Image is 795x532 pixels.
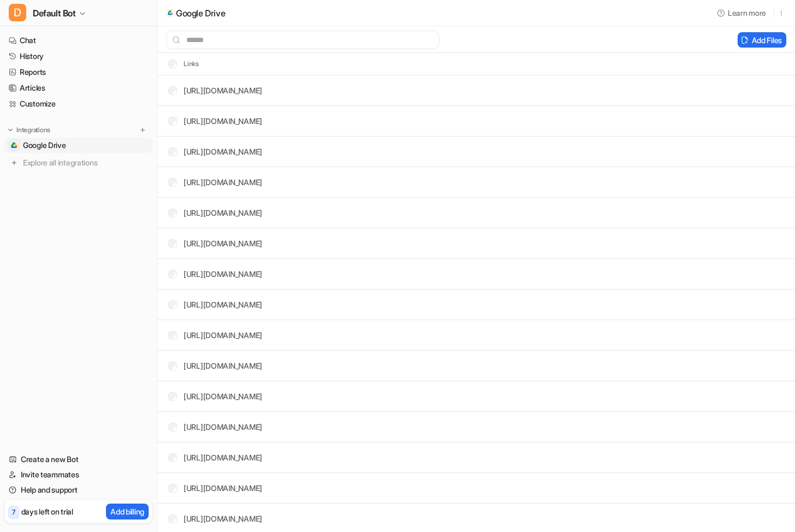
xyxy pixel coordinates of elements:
p: 7 [12,507,15,517]
p: Google Drive [176,8,225,19]
span: Google Drive [23,140,66,151]
p: Add billing [110,506,144,517]
button: Learn more [712,4,772,22]
span: Explore all integrations [23,154,148,172]
a: [URL][DOMAIN_NAME] [184,86,262,95]
a: Help and support [4,482,152,498]
a: Create a new Bot [4,452,152,467]
a: [URL][DOMAIN_NAME] [184,147,262,156]
img: expand menu [7,126,14,134]
a: Invite teammates [4,467,152,482]
p: days left on trial [21,506,73,517]
img: menu_add.svg [139,126,146,134]
button: Add billing [106,504,149,519]
a: [URL][DOMAIN_NAME] [184,208,262,217]
img: google_drive icon [168,10,173,15]
img: explore all integrations [9,157,20,168]
a: [URL][DOMAIN_NAME] [184,178,262,187]
a: [URL][DOMAIN_NAME] [184,116,262,126]
a: Reports [4,64,152,80]
a: [URL][DOMAIN_NAME] [184,514,262,523]
button: Integrations [4,125,54,135]
a: [URL][DOMAIN_NAME] [184,330,262,340]
a: [URL][DOMAIN_NAME] [184,453,262,462]
a: Explore all integrations [4,155,152,170]
span: D [9,4,26,21]
th: Links [160,57,199,70]
a: Customize [4,96,152,111]
a: [URL][DOMAIN_NAME] [184,392,262,401]
a: [URL][DOMAIN_NAME] [184,269,262,279]
a: [URL][DOMAIN_NAME] [184,422,262,431]
a: Articles [4,80,152,96]
a: [URL][DOMAIN_NAME] [184,483,262,493]
a: Google DriveGoogle Drive [4,138,152,153]
a: [URL][DOMAIN_NAME] [184,361,262,370]
p: Integrations [16,126,50,134]
a: [URL][DOMAIN_NAME] [184,300,262,309]
img: Google Drive [11,142,17,149]
a: History [4,49,152,64]
span: Default Bot [33,5,76,21]
span: Learn more [728,7,766,19]
a: Chat [4,33,152,48]
button: Add Files [738,32,786,48]
a: [URL][DOMAIN_NAME] [184,239,262,248]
